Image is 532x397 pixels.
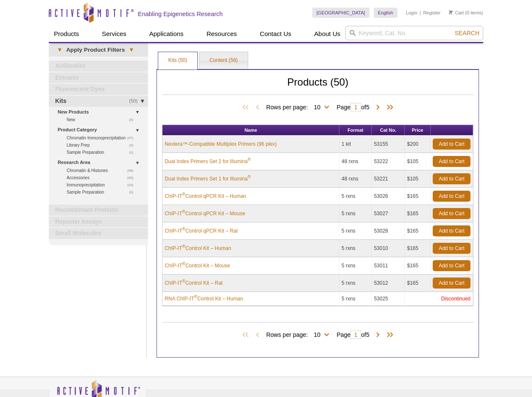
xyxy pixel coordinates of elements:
[253,103,262,112] span: Previous Page
[339,136,372,153] td: 1 kit
[182,227,185,231] sup: ®
[165,140,277,148] a: Nextera™-Compatible Multiplex Primers (96 plex)
[49,43,148,57] a: ▾Apply Product Filters▾
[248,157,251,162] sup: ®
[97,26,132,42] a: Services
[165,227,238,235] a: ChIP-IT®Control qPCR Kit – Rat
[405,205,431,222] td: $165
[49,228,148,239] a: Small Molecules
[333,103,374,111] span: Page of
[423,10,440,16] a: Register
[345,26,483,40] input: Keyword, Cat. No.
[433,260,470,271] a: Add to Cart
[248,175,251,179] sup: ®
[129,149,138,156] span: (1)
[255,26,296,42] a: Contact Us
[127,174,138,181] span: (40)
[449,10,464,16] a: Cart
[158,52,198,69] a: Kits (50)
[339,222,372,240] td: 5 rxns
[405,153,431,170] td: $105
[202,26,242,42] a: Resources
[241,331,253,339] span: First Page
[420,8,421,18] li: |
[266,330,332,339] span: Rows per page:
[309,26,346,42] a: About Us
[182,192,185,197] sup: ®
[339,240,372,257] td: 5 rxns
[406,10,417,16] a: Login
[49,84,148,95] a: Fluorescent Dyes
[67,116,138,123] a: (3)New
[49,96,148,107] a: (50)Kits
[339,205,372,222] td: 5 rxns
[405,292,473,306] td: Discontinued
[374,8,398,18] a: English
[53,46,66,54] span: ▾
[449,10,453,14] img: Your Cart
[194,294,197,299] sup: ®
[199,52,248,69] a: Content (56)
[405,136,431,153] td: $200
[165,244,231,252] a: ChIP-IT®Control Kit – Human
[405,125,431,136] th: Price
[67,134,138,142] a: (47)Chromatin Immunoprecipitation
[129,189,138,196] span: (1)
[339,257,372,275] td: 5 rxns
[374,331,382,339] span: Next Page
[455,30,479,36] span: Search
[49,61,148,72] a: Antibodies
[339,188,372,205] td: 5 rxns
[339,125,372,136] th: Format
[372,170,405,188] td: 53221
[405,240,431,257] td: $165
[182,209,185,214] sup: ®
[182,244,185,249] sup: ®
[67,174,138,181] a: (40)Accessories
[372,240,405,257] td: 53010
[129,142,138,149] span: (2)
[162,125,339,136] th: Name
[58,108,143,117] a: New Products
[449,8,483,18] li: (0 items)
[374,103,382,112] span: Next Page
[165,175,251,183] a: Dual Index Primers Set 1 for Illumina®
[165,192,246,200] a: ChIP-IT®Control qPCR Kit – Human
[67,189,138,196] a: (1)Sample Preparation
[372,257,405,275] td: 53011
[433,243,470,254] a: Add to Cart
[312,8,370,18] a: [GEOGRAPHIC_DATA]
[129,116,138,123] span: (3)
[49,72,148,83] a: Extracts
[182,279,185,283] sup: ®
[339,170,372,188] td: 48 rxns
[165,158,251,165] a: Dual Index Primers Set 2 for Illumina®
[433,191,470,202] a: Add to Cart
[339,153,372,170] td: 48 rxns
[372,205,405,222] td: 53027
[67,142,138,149] a: (2)Library Prep
[372,125,405,136] th: Cat No.
[405,170,431,188] td: $105
[405,275,431,292] td: $165
[67,149,138,156] a: (1)Sample Preparation
[165,295,243,303] a: RNA ChIP-IT®Control Kit – Human
[144,26,189,42] a: Applications
[67,181,138,189] a: (10)Immunoprecipitation
[433,225,470,236] a: Add to Cart
[339,275,372,292] td: 5 rxns
[382,103,395,112] span: Last Page
[366,331,370,338] span: 5
[452,29,482,37] button: Search
[372,188,405,205] td: 53026
[165,262,230,269] a: ChIP-IT®Control Kit – Mouse
[372,222,405,240] td: 53028
[127,167,138,174] span: (48)
[372,292,405,306] td: 53025
[165,279,223,287] a: ChIP-IT®Control Kit – Rat
[266,103,332,111] span: Rows per page:
[433,208,470,219] a: Add to Cart
[253,331,262,339] span: Previous Page
[433,278,470,289] a: Add to Cart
